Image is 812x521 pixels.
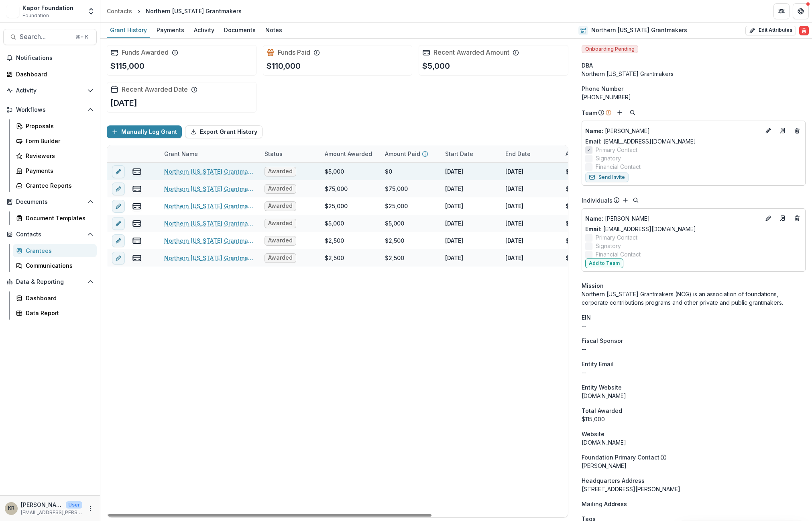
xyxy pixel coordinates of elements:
[585,214,760,223] p: [PERSON_NAME]
[582,290,806,307] p: Northern [US_STATE] Grantmakers (NCG) is an association of foundations, corporate contributions p...
[132,184,142,194] button: view-payments
[260,150,287,158] div: Status
[112,183,125,195] button: edit
[13,119,97,133] a: Proposals
[104,5,135,17] a: Contacts
[26,214,90,222] div: Document Templates
[582,345,806,353] div: --
[561,145,641,162] div: Amount Requested
[325,185,348,193] div: $75,000
[132,219,142,228] button: view-payments
[13,291,97,305] a: Dashboard
[585,172,629,182] button: Send Invite
[582,392,806,400] div: [DOMAIN_NAME]
[107,125,182,138] button: Manually Log Grant
[16,279,84,285] span: Data & Reporting
[112,234,125,247] button: edit
[585,127,760,135] a: Name: [PERSON_NAME]
[13,211,97,225] a: Document Templates
[325,202,348,210] div: $25,000
[505,185,523,193] p: [DATE]
[26,166,90,175] div: Payments
[585,127,603,134] span: Name :
[146,7,242,15] div: Northern [US_STATE] Grantmakers
[776,124,789,137] a: Go to contact
[582,500,627,508] span: Mailing Address
[13,259,97,272] a: Communications
[3,195,97,208] button: Open Documents
[799,26,809,35] button: Delete
[268,185,293,192] span: Awarded
[26,122,90,130] div: Proposals
[440,150,478,158] div: Start Date
[585,138,602,145] span: Email:
[505,254,523,262] p: [DATE]
[268,220,293,227] span: Awarded
[132,167,142,176] button: view-payments
[596,154,621,162] span: Signatory
[582,462,806,470] p: [PERSON_NAME]
[85,504,95,513] button: More
[16,87,84,94] span: Activity
[445,167,463,176] p: [DATE]
[582,406,622,415] span: Total Awarded
[21,509,82,516] p: [EMAIL_ADDRESS][PERSON_NAME][DOMAIN_NAME]
[159,145,260,162] div: Grant Name
[268,237,293,244] span: Awarded
[110,60,144,72] p: $115,000
[582,368,806,377] div: --
[385,150,420,158] p: Amount Paid
[16,107,84,113] span: Workflows
[164,202,255,210] a: Northern [US_STATE] Grantmakers - Strategic Grant - [DATE]
[763,126,773,135] button: Edit
[112,252,125,265] button: edit
[3,68,97,81] a: Dashboard
[26,261,90,270] div: Communications
[22,4,73,12] div: Kapor Foundation
[582,485,806,493] div: [STREET_ADDRESS][PERSON_NAME]
[380,145,440,162] div: Amount Paid
[566,167,585,176] div: $5,000
[385,185,408,193] div: $75,000
[26,152,90,160] div: Reviewers
[385,236,404,245] div: $2,500
[21,500,63,509] p: [PERSON_NAME]
[132,201,142,211] button: view-payments
[501,150,535,158] div: End Date
[440,145,501,162] div: Start Date
[13,244,97,257] a: Grantees
[582,61,593,70] span: DBA
[164,185,255,193] a: Northern [US_STATE] Grantmakers - 2025 - Internal Grant Concept Form
[501,145,561,162] div: End Date
[582,453,659,462] p: Foundation Primary Contact
[631,195,641,205] button: Search
[26,137,90,145] div: Form Builder
[107,24,150,36] div: Grant History
[582,313,591,322] p: EIN
[3,84,97,97] button: Open Activity
[164,236,255,245] a: Northern [US_STATE] Grantmakers - Sponsorship - [DATE]
[445,236,463,245] p: [DATE]
[582,439,626,446] a: [DOMAIN_NAME]
[13,306,97,320] a: Data Report
[505,202,523,210] p: [DATE]
[22,12,49,19] span: Foundation
[621,195,630,205] button: Add
[566,254,585,262] div: $2,500
[20,33,71,41] span: Search...
[505,236,523,245] p: [DATE]
[582,360,614,368] span: Entity Email
[26,294,90,302] div: Dashboard
[385,254,404,262] div: $2,500
[591,27,687,34] h2: Northern [US_STATE] Grantmakers
[596,146,637,154] span: Primary Contact
[221,23,259,38] a: Documents
[85,3,97,19] button: Open entity switcher
[585,214,760,223] a: Name: [PERSON_NAME]
[505,167,523,176] p: [DATE]
[582,322,806,330] div: --
[132,236,142,246] button: view-payments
